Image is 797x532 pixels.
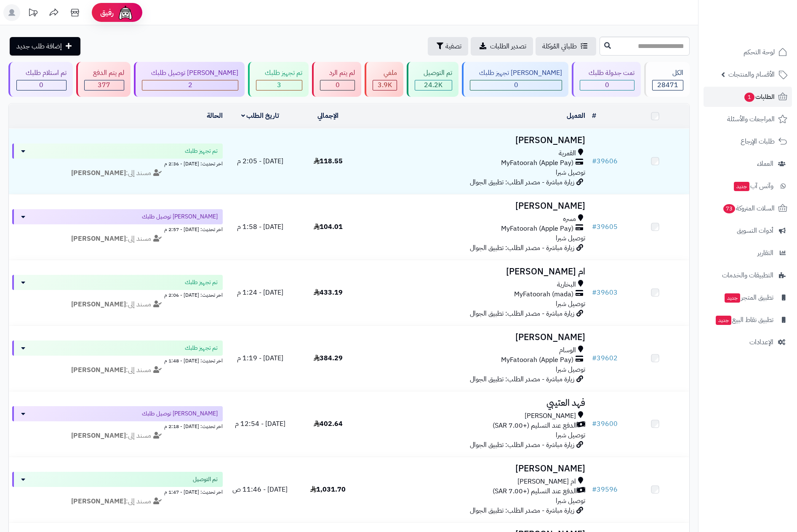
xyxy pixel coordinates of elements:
span: 73 [723,204,736,214]
a: #39602 [592,353,618,363]
h3: ام [PERSON_NAME] [365,267,585,277]
strong: [PERSON_NAME] [71,168,126,178]
a: التطبيقات والخدمات [704,265,792,285]
span: طلبات الإرجاع [741,136,775,147]
a: المراجعات والأسئلة [704,109,792,129]
a: العملاء [704,154,792,174]
div: 2 [142,80,238,90]
span: # [592,419,597,429]
div: اخر تحديث: [DATE] - 2:06 م [12,290,223,299]
strong: [PERSON_NAME] [71,431,126,441]
div: مسند إلى: [6,168,229,178]
span: توصيل شبرا [556,233,585,243]
span: 0 [39,80,43,90]
span: 433.19 [314,287,343,298]
a: لوحة التحكم [704,42,792,62]
div: ملغي [373,68,397,78]
span: زيارة مباشرة - مصدر الطلب: تطبيق الجوال [470,177,574,187]
span: طلباتي المُوكلة [542,41,577,51]
span: [DATE] - 1:19 م [237,353,283,363]
a: الإعدادات [704,332,792,352]
span: 0 [514,80,518,90]
span: 402.64 [314,419,343,429]
span: MyFatoorah (Apple Pay) [501,224,573,234]
span: القمرية [559,149,576,158]
span: تم التوصيل [193,475,218,484]
span: 118.55 [314,156,343,166]
a: تطبيق المتجرجديد [704,287,792,308]
span: إضافة طلب جديد [16,41,62,51]
strong: [PERSON_NAME] [71,496,126,506]
div: مسند إلى: [6,365,229,375]
span: [DATE] - 1:58 م [237,222,283,232]
span: # [592,287,597,298]
div: تم التوصيل [415,68,453,78]
div: تم استلام طلبك [16,68,67,78]
div: اخر تحديث: [DATE] - 1:48 م [12,356,223,364]
a: التقارير [704,243,792,263]
span: زيارة مباشرة - مصدر الطلب: تطبيق الجوال [470,243,574,253]
span: [DATE] - 1:24 م [237,287,283,298]
span: جديد [734,182,749,191]
a: تم تجهيز طلبك 3 [246,62,311,97]
a: الكل28471 [642,62,691,97]
span: 384.29 [314,353,343,363]
span: # [592,353,597,363]
div: اخر تحديث: [DATE] - 1:47 م [12,487,223,496]
a: [PERSON_NAME] توصيل طلبك 2 [132,62,246,97]
a: [PERSON_NAME] تجهيز طلبك 0 [460,62,570,97]
span: التطبيقات والخدمات [722,269,773,281]
a: #39605 [592,222,618,232]
span: تصدير الطلبات [490,41,526,51]
span: تطبيق المتجر [724,292,773,303]
div: مسند إلى: [6,234,229,244]
span: أدوات التسويق [737,225,773,237]
span: وآتس آب [733,180,773,192]
span: الدفع عند التسليم (+7.00 SAR) [493,487,577,496]
a: طلباتي المُوكلة [536,37,596,56]
span: [PERSON_NAME] توصيل طلبك [142,213,218,221]
span: السلات المتروكة [722,202,775,214]
a: #39603 [592,287,618,298]
a: تم التوصيل 24.2K [405,62,461,97]
span: 377 [98,80,110,90]
span: 1,031.70 [310,484,346,495]
span: 28471 [657,80,678,90]
span: [DATE] - 12:54 م [235,419,285,429]
a: الحالة [207,111,223,121]
span: لوحة التحكم [744,46,775,58]
span: تم تجهيز طلبك [185,278,218,287]
a: #39600 [592,419,618,429]
h3: [PERSON_NAME] [365,464,585,473]
span: زيارة مباشرة - مصدر الطلب: تطبيق الجوال [470,374,574,384]
span: # [592,484,597,495]
span: [DATE] - 11:46 ص [232,484,288,495]
a: #39596 [592,484,618,495]
span: توصيل شبرا [556,299,585,309]
span: توصيل شبرا [556,168,585,178]
span: مسره [563,214,576,224]
div: [PERSON_NAME] تجهيز طلبك [470,68,562,78]
div: 3 [256,80,302,90]
div: 0 [470,80,562,90]
a: #39606 [592,156,618,166]
strong: [PERSON_NAME] [71,234,126,244]
h3: [PERSON_NAME] [365,332,585,342]
span: [PERSON_NAME] توصيل طلبك [142,410,218,418]
div: 3880 [373,80,397,90]
span: تصفية [445,41,461,51]
h3: [PERSON_NAME] [365,136,585,145]
a: طلبات الإرجاع [704,131,792,152]
span: الأقسام والمنتجات [728,69,775,80]
button: تصفية [428,37,468,56]
div: لم يتم الدفع [84,68,125,78]
a: السلات المتروكة73 [704,198,792,218]
a: تمت جدولة طلبك 0 [570,62,643,97]
span: الإعدادات [749,336,773,348]
span: الطلبات [744,91,775,103]
span: الوسام [559,346,576,355]
span: # [592,222,597,232]
span: [DATE] - 2:05 م [237,156,283,166]
span: العملاء [757,158,773,170]
div: تم تجهيز طلبك [256,68,303,78]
